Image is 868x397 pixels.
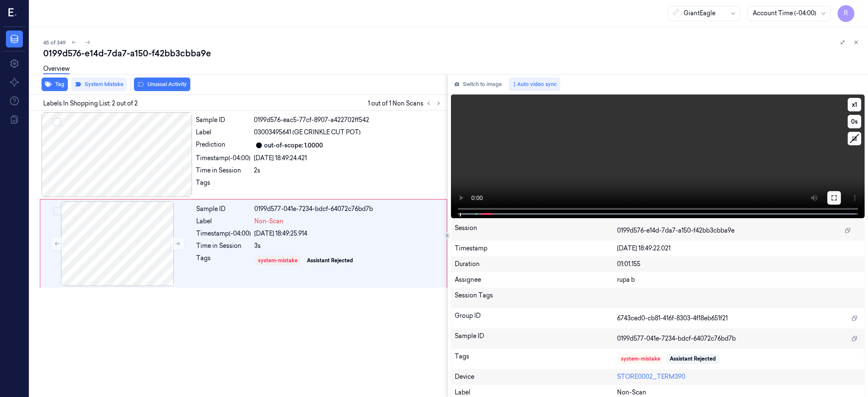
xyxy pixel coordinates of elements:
[455,224,617,237] div: Session
[837,5,854,22] button: R
[307,257,353,264] div: Assistant Rejected
[617,388,646,397] span: Non-Scan
[621,355,660,363] div: system-mistake
[455,244,617,253] div: Timestamp
[258,257,298,264] div: system-mistake
[196,178,250,192] div: Tags
[455,260,617,269] div: Duration
[43,99,138,108] span: Labels In Shopping List: 2 out of 2
[455,332,617,345] div: Sample ID
[196,217,251,226] div: Label
[42,78,68,91] button: Tag
[455,311,617,325] div: Group ID
[617,244,861,253] div: [DATE] 18:49:22.021
[455,372,617,381] div: Device
[43,47,861,59] div: 0199d576-e14d-7da7-a150-f42bb3cbba9e
[254,229,442,238] div: [DATE] 18:49:25.914
[196,154,250,163] div: Timestamp (-04:00)
[53,207,61,215] button: Select row
[455,352,617,366] div: Tags
[53,118,61,126] button: Select row
[254,217,284,226] span: Non-Scan
[670,355,716,363] div: Assistant Rejected
[43,64,70,74] a: Overview
[451,78,505,91] button: Switch to image
[455,275,617,284] div: Assignee
[509,78,560,91] button: Auto video sync
[617,275,861,284] div: rupa b
[196,166,250,175] div: Time in Session
[455,291,617,305] div: Session Tags
[196,128,250,137] div: Label
[196,205,251,214] div: Sample ID
[196,140,250,150] div: Prediction
[196,116,250,125] div: Sample ID
[617,334,736,343] span: 0199d577-041e-7234-bdcf-64072c76bd7b
[617,226,734,235] span: 0199d576-e14d-7da7-a150-f42bb3cbba9e
[134,78,190,91] button: Unusual Activity
[43,39,66,46] span: 45 of 349
[254,128,361,137] span: 03003495641 (GE CRINKLE CUT POT)
[264,141,323,150] div: out-of-scope: 1.0000
[196,242,251,250] div: Time in Session
[71,78,127,91] button: System Mistake
[254,154,442,163] div: [DATE] 18:49:24.421
[196,254,251,267] div: Tags
[254,166,442,175] div: 2s
[617,372,861,381] div: STORE0002_TERM390
[455,388,617,397] div: Label
[848,115,861,128] button: 0s
[617,260,861,269] div: 01:01.155
[196,229,251,238] div: Timestamp (-04:00)
[254,205,442,214] div: 0199d577-041e-7234-bdcf-64072c76bd7b
[848,98,861,111] button: x1
[368,98,444,108] span: 1 out of 1 Non Scans
[617,314,728,323] span: 6743ced0-cb81-416f-8303-4f18eb651f21
[254,116,442,125] div: 0199d576-eac5-77cf-8907-a422702ff542
[254,242,442,250] div: 3s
